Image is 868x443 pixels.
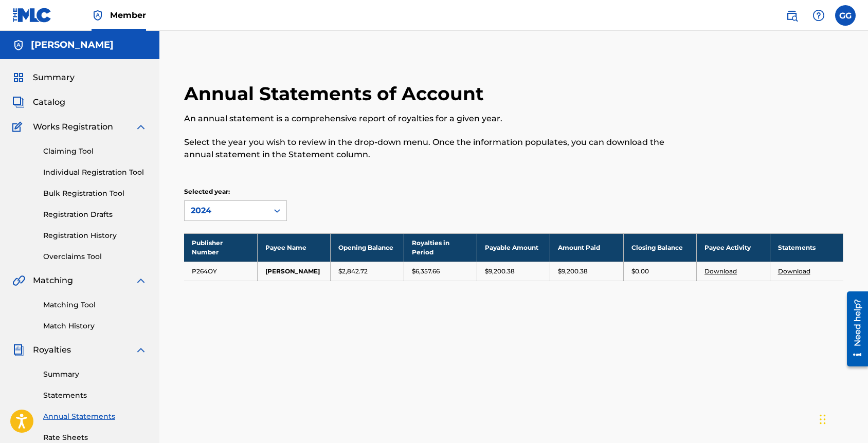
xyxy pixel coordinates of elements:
[43,411,147,422] a: Annual Statements
[12,39,25,51] img: Accounts
[12,96,65,108] a: CatalogCatalog
[12,121,26,133] img: Works Registration
[43,321,147,331] a: Match History
[404,233,477,262] th: Royalties in Period
[33,121,113,133] span: Works Registration
[817,394,868,443] iframe: Chat Widget
[485,267,515,276] p: $9,200.38
[623,233,696,262] th: Closing Balance
[43,146,147,157] a: Claiming Tool
[43,432,147,443] a: Rate Sheets
[135,274,147,287] img: expand
[33,344,71,356] span: Royalties
[92,9,104,22] img: Top Rightsholder
[550,233,623,262] th: Amount Paid
[778,267,810,275] a: Download
[43,300,147,310] a: Matching Tool
[135,121,147,133] img: expand
[191,205,262,217] div: 2024
[31,39,114,51] h5: GABRIEL GREENLAND
[257,262,330,281] td: [PERSON_NAME]
[43,209,147,220] a: Registration Drafts
[331,233,404,262] th: Opening Balance
[812,9,825,22] img: help
[839,286,868,371] iframe: Resource Center
[477,233,550,262] th: Payable Amount
[338,267,368,276] p: $2,842.72
[12,274,25,287] img: Matching
[33,96,65,108] span: Catalog
[43,369,147,380] a: Summary
[184,136,692,161] p: Select the year you wish to review in the drop-down menu. Once the information populates, you can...
[135,344,147,356] img: expand
[33,274,73,287] span: Matching
[704,267,737,275] a: Download
[184,187,287,196] p: Selected year:
[43,230,147,241] a: Registration History
[770,233,843,262] th: Statements
[33,71,75,84] span: Summary
[43,188,147,199] a: Bulk Registration Tool
[43,390,147,401] a: Statements
[12,96,25,108] img: Catalog
[12,71,25,84] img: Summary
[558,267,588,276] p: $9,200.38
[631,267,649,276] p: $0.00
[412,267,440,276] p: $6,357.66
[184,82,489,105] h2: Annual Statements of Account
[820,404,826,435] div: Drag
[257,233,330,262] th: Payee Name
[808,5,829,26] div: Help
[12,71,75,84] a: SummarySummary
[184,113,692,125] p: An annual statement is a comprehensive report of royalties for a given year.
[786,9,798,22] img: search
[43,251,147,262] a: Overclaims Tool
[835,5,856,26] div: User Menu
[12,344,25,356] img: Royalties
[697,233,770,262] th: Payee Activity
[184,262,257,281] td: P264OY
[184,233,257,262] th: Publisher Number
[110,9,146,21] span: Member
[782,5,802,26] a: Public Search
[43,167,147,178] a: Individual Registration Tool
[12,8,52,23] img: MLC Logo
